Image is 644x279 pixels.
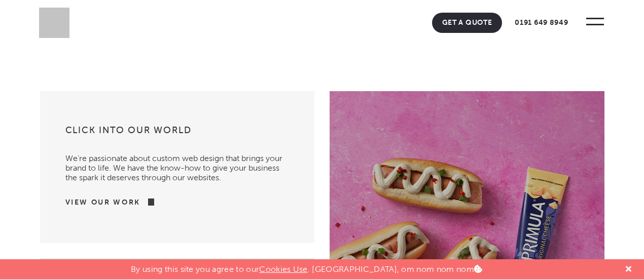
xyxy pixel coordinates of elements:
img: Sleeky Web Design Newcastle [39,8,69,38]
img: arrow [140,198,154,206]
a: View Our Work [65,197,141,208]
p: We’re passionate about custom web design that brings your brand to life. We have the know-how to ... [65,143,290,182]
a: 0191 649 8949 [505,13,578,33]
a: Get A Quote [432,13,503,33]
p: By using this site you agree to our . [GEOGRAPHIC_DATA], om nom nom nom [131,259,482,274]
a: Cookies Use [259,264,308,274]
h3: Click into our world [65,124,290,143]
